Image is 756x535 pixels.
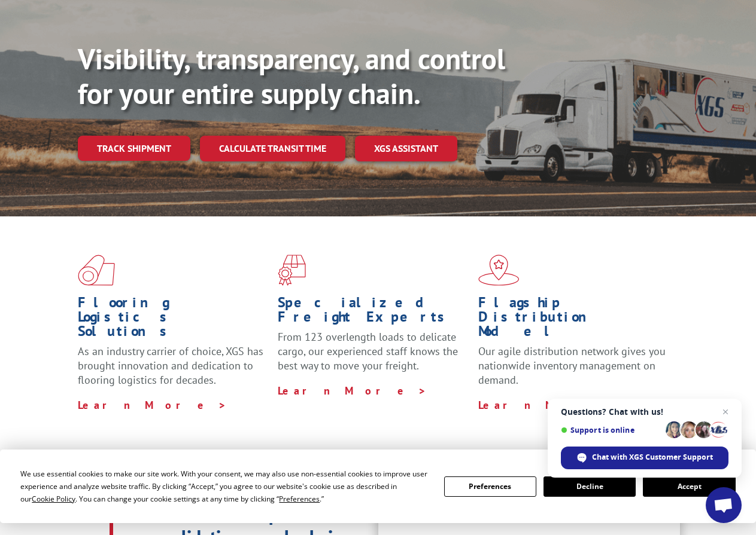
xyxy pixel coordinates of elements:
[279,494,320,504] span: Preferences
[561,426,661,435] span: Support is online
[643,476,735,497] button: Accept
[278,255,306,286] img: xgs-icon-focused-on-flooring-red
[478,398,627,412] a: Learn More >
[200,136,345,161] a: Calculate transit time
[592,452,713,463] span: Chat with XGS Customer Support
[561,447,728,469] span: Chat with XGS Customer Support
[78,255,115,286] img: xgs-icon-total-supply-chain-intelligence-red
[544,476,636,497] button: Decline
[32,494,75,504] span: Cookie Policy
[78,398,227,412] a: Learn More >
[78,40,505,112] b: Visibility, transparency, and control for your entire supply chain.
[78,136,190,161] a: Track shipment
[278,384,427,398] a: Learn More >
[478,295,669,344] h1: Flagship Distribution Model
[444,476,536,497] button: Preferences
[706,487,742,523] a: Open chat
[278,295,469,330] h1: Specialized Freight Experts
[478,255,520,286] img: xgs-icon-flagship-distribution-model-red
[78,344,263,387] span: As an industry carrier of choice, XGS has brought innovation and dedication to flooring logistics...
[20,467,429,505] div: We use essential cookies to make our site work. With your consent, we may also use non-essential ...
[355,136,457,161] a: XGS ASSISTANT
[278,330,469,383] p: From 123 overlength loads to delicate cargo, our experienced staff knows the best way to move you...
[478,344,666,387] span: Our agile distribution network gives you nationwide inventory management on demand.
[561,407,728,417] span: Questions? Chat with us!
[78,295,269,344] h1: Flooring Logistics Solutions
